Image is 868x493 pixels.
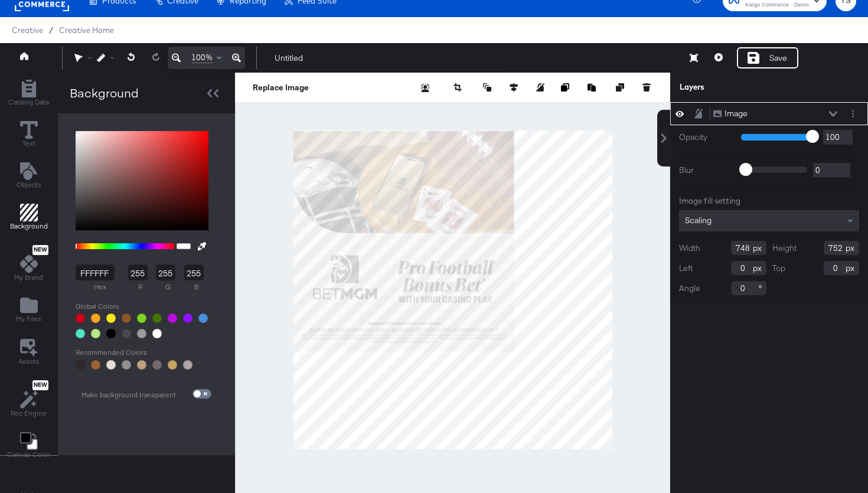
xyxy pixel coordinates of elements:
div: #7ED321 [137,314,146,323]
label: r [128,280,152,294]
span: My Brand [14,273,43,282]
button: Paste image [588,81,599,93]
button: NewMy Brand [7,243,50,286]
div: #4A4A4A [122,329,131,338]
button: Add Rectangle [3,201,55,235]
label: b [184,280,208,294]
svg: Remove background [421,84,429,92]
div: Image fill setting [679,195,859,207]
a: Creative Home [59,25,114,35]
span: Objects [17,180,41,190]
label: Top [772,263,785,274]
div: #9013FE [183,314,192,323]
label: Left [679,263,693,274]
button: Add Files [9,294,48,328]
div: #000000 [106,329,116,338]
div: #4A90E2 [198,314,208,323]
span: Recommended Colors [76,348,211,357]
span: Catalog Data [8,97,49,107]
label: Blur [679,165,732,176]
span: Rec Engine [11,409,47,418]
span: New [32,246,48,254]
label: Angle [679,283,700,294]
div: Layers [680,81,800,93]
span: My Files [16,314,41,324]
button: Add Text [9,159,48,193]
button: Save [737,47,798,68]
button: Copy image [561,81,573,93]
span: Text [22,139,35,148]
div: #8B572A [122,314,131,323]
div: #BD10E0 [168,314,177,323]
svg: Copy image [561,83,569,92]
div: #F8E71C [106,314,116,323]
div: Save [769,53,787,64]
span: Creative [12,25,43,35]
label: Width [679,243,700,254]
button: Image [713,107,748,120]
span: 100% [191,52,213,63]
div: #D0021B [76,314,85,323]
button: NewRec Engine [4,377,54,422]
button: Assets [11,335,47,370]
label: hex [76,280,125,294]
label: Height [772,243,797,254]
label: g [156,280,180,294]
span: Kargo Commerce - Demo [745,1,809,10]
div: #9B9B9B [137,329,146,338]
button: Text [13,118,45,152]
button: Replace Image [253,81,309,93]
button: Layer Options [847,107,859,120]
div: #417505 [152,314,162,323]
label: Opacity [679,132,732,143]
span: Make background transparent [81,390,176,400]
span: New [32,381,48,389]
div: #B8E986 [91,329,100,338]
span: Scaling [685,215,712,226]
div: #F5A623 [91,314,100,323]
span: Assets [18,357,40,366]
span: Canvas Color [7,450,50,459]
span: Background [10,221,48,231]
div: #FFFFFF [152,329,162,338]
span: / [43,25,59,35]
div: Background [70,84,139,102]
svg: Paste image [588,83,596,92]
div: Image [725,108,748,119]
button: Add Rectangle [1,77,56,110]
div: #50E3C2 [76,329,85,338]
